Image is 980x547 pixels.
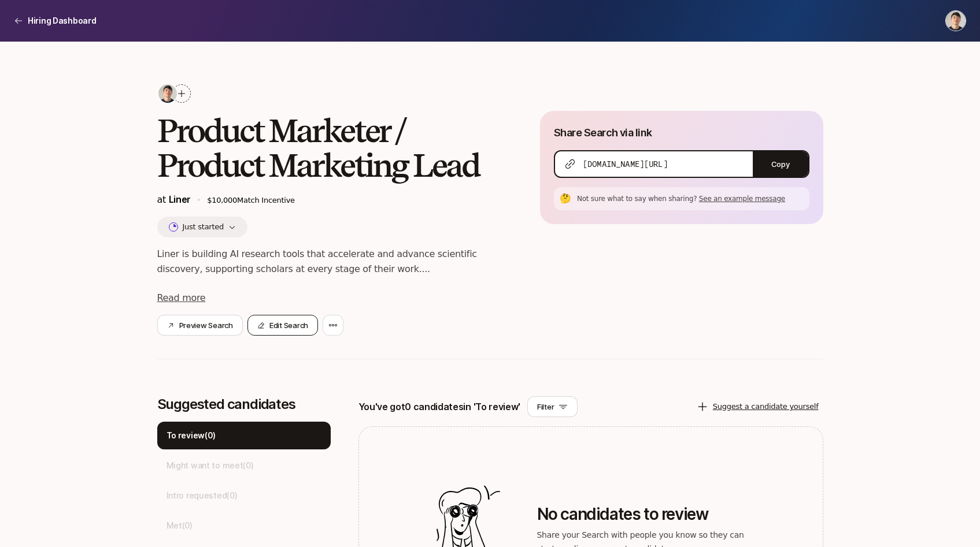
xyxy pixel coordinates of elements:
[945,10,966,31] button: Kyum Kim
[157,396,331,412] p: Suggested candidates
[167,459,254,472] p: Might want to meet ( 0 )
[527,396,578,417] button: Filter
[157,247,503,277] p: Liner is building AI research tools that accelerate and advance scientific discovery, supporting ...
[28,14,97,28] p: Hiring Dashboard
[753,151,808,177] button: Copy
[559,192,572,206] div: 🤔
[157,217,247,237] button: Just started
[157,292,206,303] span: Read more
[157,113,503,183] h2: Product Marketer / Product Marketing Lead
[207,195,503,206] p: $10,000 Match Incentive
[699,195,785,203] span: See an example message
[713,401,819,412] p: Suggest a candidate yourself
[554,125,652,141] p: Share Search via link
[157,315,243,336] button: Preview Search
[577,194,805,204] p: Not sure what to say when sharing?
[157,192,191,207] p: at
[167,519,193,533] p: Met ( 0 )
[167,429,216,442] p: To review ( 0 )
[158,84,177,103] img: 47784c54_a4ff_477e_ab36_139cb03b2732.jpg
[946,11,966,31] img: Kyum Kim
[358,399,521,414] p: You've got 0 candidates in 'To review'
[169,194,191,205] a: Liner
[583,158,668,170] span: [DOMAIN_NAME][URL]
[247,315,318,336] button: Edit Search
[537,505,745,523] p: No candidates to review
[167,489,238,503] p: Intro requested ( 0 )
